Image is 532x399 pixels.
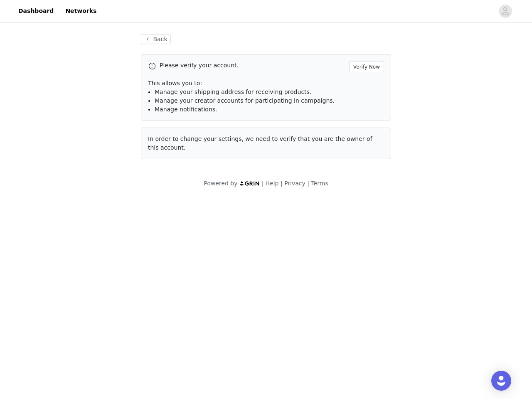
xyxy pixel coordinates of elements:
p: Please verify your account. [160,61,346,70]
p: This allows you to: [148,79,384,88]
span: | [307,180,309,187]
span: | [281,180,283,187]
a: Terms [311,180,328,187]
span: Powered by [204,180,237,187]
div: avatar [501,5,509,18]
button: Verify Now [349,61,384,72]
span: Manage your creator accounts for participating in campaigns. [155,97,335,104]
button: Back [141,34,171,44]
a: Privacy [284,180,305,187]
span: | [262,180,264,187]
span: Manage notifications. [155,106,217,113]
div: Open Intercom Messenger [491,371,511,391]
span: In order to change your settings, we need to verify that you are the owner of this account. [148,135,372,151]
a: Networks [60,2,101,20]
a: Help [266,180,279,187]
a: Dashboard [13,2,59,20]
span: Manage your shipping address for receiving products. [155,89,311,95]
img: logo [239,181,260,186]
